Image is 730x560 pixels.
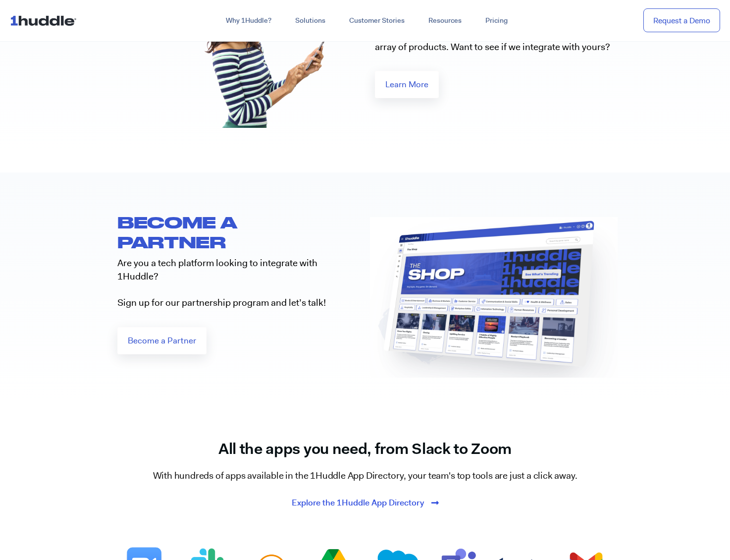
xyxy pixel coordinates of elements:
[122,469,608,483] h2: With hundreds of apps available in the 1Huddle App Directory, your team's top tools are just a cl...
[10,11,81,30] img: ...
[337,12,417,30] a: Customer Stories
[473,12,520,30] a: Pricing
[375,71,439,98] a: Learn More
[128,336,196,345] span: Become a Partner
[112,441,618,459] h2: All the apps you need, from Slack to Zoom
[385,80,428,89] span: Learn More
[117,327,207,354] a: Become a Partner
[417,12,473,30] a: Resources
[280,493,451,513] a: Explore the 1Huddle App Directory
[117,257,358,309] p: Are you a tech platform looking to integrate with 1Huddle? Sign up for our partnership program an...
[214,12,283,30] a: Why 1Huddle?
[283,12,337,30] a: Solutions
[292,499,424,507] span: Explore the 1Huddle App Directory
[643,8,720,33] a: Request a Demo
[117,213,237,251] font: BECOME A PARTNER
